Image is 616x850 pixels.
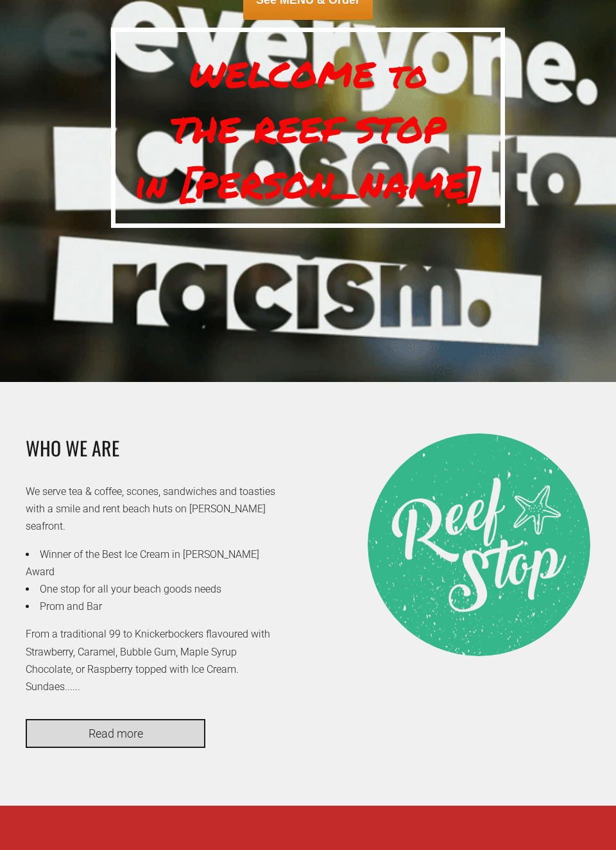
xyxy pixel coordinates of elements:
div: We serve tea & coffee, scones, sandwiches and toasties with a smile and rent beach huts on [PERSO... [26,481,282,697]
img: The Reef Stop Logo [368,433,590,656]
span: Read more [84,720,148,747]
li: One stop for all your beach goods needs [26,580,282,598]
span: WELCOME to THE REEF STOP in [PERSON_NAME] [135,48,481,210]
div: From a traditional 99 to Knickerbockers flavoured with Strawberry, Caramel, Bubble Gum, Maple Syr... [26,625,282,695]
h3: WHO WE ARE [26,433,282,462]
a: Read more [26,719,205,748]
li: Winner of the Best Ice Cream in [PERSON_NAME] Award [26,546,282,580]
li: Prom and Bar [26,598,282,615]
